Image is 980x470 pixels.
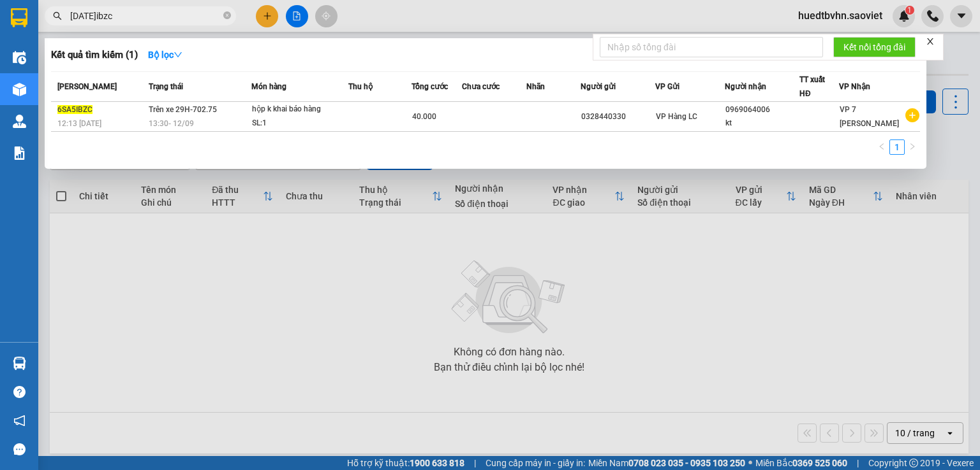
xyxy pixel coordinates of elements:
img: warehouse-icon [13,357,26,370]
span: Nhãn [526,82,545,91]
span: Tổng cước [412,82,448,91]
span: Món hàng [251,82,286,91]
span: message [13,443,26,455]
h3: Kết quả tìm kiếm ( 1 ) [51,48,138,62]
span: down [174,50,182,59]
span: 13:30 - 12/09 [149,119,194,128]
span: notification [13,415,26,427]
span: VP Hàng LC [656,112,697,121]
span: [PERSON_NAME] [57,82,117,91]
li: Previous Page [874,139,889,155]
button: Kết nối tổng đài [833,37,916,57]
span: question-circle [13,386,26,398]
span: Trên xe 29H-702.75 [149,105,217,114]
button: right [905,139,920,155]
span: Người gửi [581,82,616,91]
button: Bộ lọcdown [138,45,193,65]
span: Chưa cước [462,82,500,91]
input: Tìm tên, số ĐT hoặc mã đơn [70,9,221,23]
img: warehouse-icon [13,51,26,64]
img: logo-vxr [11,8,27,27]
span: Trạng thái [149,82,183,91]
button: left [874,139,889,155]
div: 0328440330 [581,110,655,124]
span: right [909,143,916,150]
span: VP Gửi [655,82,679,91]
span: close-circle [223,10,231,22]
span: close [926,37,935,46]
span: 6SA5IBZC [57,105,93,114]
div: SL: 1 [252,117,348,131]
div: hộp k khai báo hàng [252,103,348,117]
li: Next Page [905,139,920,155]
span: VP Nhận [839,82,870,91]
img: solution-icon [13,146,26,160]
span: Người nhận [725,82,766,91]
div: 0969064006 [725,103,799,117]
a: 1 [890,140,904,154]
span: plus-circle [905,108,919,122]
span: Thu hộ [348,82,373,91]
span: 40.000 [412,112,436,121]
span: close-circle [223,11,231,19]
span: left [878,143,886,150]
span: search [53,11,62,20]
span: VP 7 [PERSON_NAME] [840,105,899,128]
img: warehouse-icon [13,83,26,96]
span: Kết nối tổng đài [843,40,905,54]
img: warehouse-icon [13,115,26,128]
span: TT xuất HĐ [799,75,825,98]
span: 12:13 [DATE] [57,119,101,128]
input: Nhập số tổng đài [600,37,823,57]
div: kt [725,117,799,130]
li: 1 [889,139,905,155]
strong: Bộ lọc [148,50,182,60]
